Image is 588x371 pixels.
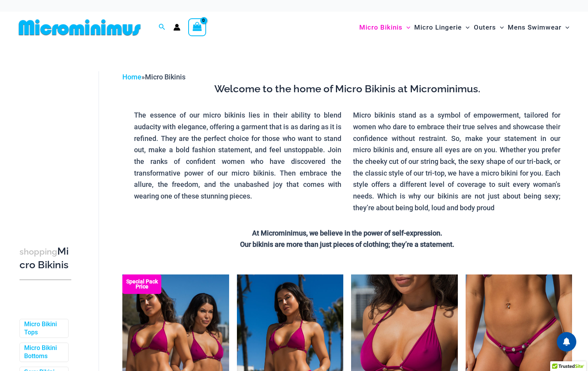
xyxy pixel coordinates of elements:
img: MM SHOP LOGO FLAT [16,19,144,36]
strong: At Microminimus, we believe in the power of self-expression. [252,229,442,237]
b: Special Pack Price [122,279,161,289]
p: The essence of our micro bikinis lies in their ability to blend audacity with elegance, offering ... [134,109,341,202]
h3: Welcome to the home of Micro Bikinis at Microminimus. [128,83,566,96]
span: Mens Swimwear [508,18,562,37]
a: Micro Bikini Bottoms [24,344,62,360]
a: Home [122,73,141,81]
nav: Site Navigation [356,14,572,40]
span: Menu Toggle [462,18,470,37]
span: Outers [474,18,496,37]
span: Micro Bikinis [145,73,185,81]
a: Mens SwimwearMenu ToggleMenu Toggle [506,16,571,39]
a: OutersMenu ToggleMenu Toggle [472,16,506,39]
a: Account icon link [173,24,180,31]
span: Menu Toggle [403,18,410,37]
span: Menu Toggle [496,18,504,37]
span: Micro Lingerie [414,18,462,37]
span: » [122,73,185,81]
a: Micro LingerieMenu ToggleMenu Toggle [412,16,471,39]
strong: Our bikinis are more than just pieces of clothing; they’re a statement. [240,240,454,248]
span: shopping [19,247,57,257]
h3: Micro Bikinis [19,245,71,272]
a: Micro BikinisMenu ToggleMenu Toggle [357,16,412,39]
a: Micro Bikini Tops [24,320,62,337]
span: Menu Toggle [562,18,569,37]
p: Micro bikinis stand as a symbol of empowerment, tailored for women who dare to embrace their true... [353,109,560,213]
a: Search icon link [159,23,166,32]
a: View Shopping Cart, empty [188,18,206,36]
iframe: TrustedSite Certified [19,65,90,221]
span: Micro Bikinis [359,18,403,37]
